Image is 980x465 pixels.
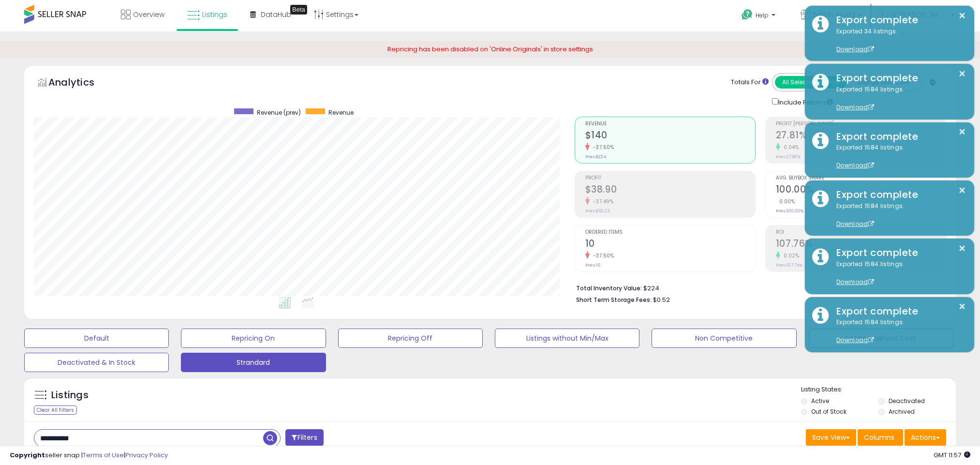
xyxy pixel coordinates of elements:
span: Ordered Items [585,230,755,235]
b: Short Term Storage Fees: [576,296,652,304]
span: Columns [864,433,894,442]
a: Download [836,336,874,344]
span: Repricing has been disabled on 'Online Originals' in store settings [387,45,593,54]
b: Total Inventory Value: [576,284,642,292]
button: Default [24,329,169,348]
button: Filters [285,429,323,446]
button: Listings without Min/Max [495,329,639,348]
span: $0.52 [653,295,670,304]
button: Repricing On [181,329,326,348]
div: Export complete [829,130,967,144]
div: Exported 1584 listings. [829,202,967,229]
div: Export complete [829,188,967,202]
div: seller snap | | [10,451,168,460]
a: Download [836,220,874,228]
small: -37.49% [590,198,614,205]
label: Out of Stock [811,407,846,416]
h2: 100.00% [776,184,946,197]
button: × [958,126,966,138]
h5: Analytics [48,75,113,91]
button: Columns [858,429,903,446]
button: Deactivated & In Stock [24,353,169,372]
i: Get Help [741,9,753,21]
div: Exported 1584 listings. [829,143,967,170]
h2: 10 [585,238,755,251]
button: Repricing Off [338,329,483,348]
p: Listing States: [801,385,956,394]
span: Revenue (prev) [257,108,301,117]
div: Export complete [829,13,967,27]
div: Exported 1584 listings. [829,318,967,345]
button: × [958,68,966,80]
div: Clear All Filters [34,405,77,415]
a: Help [734,1,785,31]
span: DataHub [261,10,291,19]
button: Save View [806,429,856,446]
button: Non Competitive [652,329,796,348]
a: Terms of Use [83,450,124,460]
span: 2025-09-15 11:57 GMT [934,450,970,460]
button: Strandard [181,353,326,372]
a: Download [836,278,874,286]
span: Revenue [328,108,354,117]
button: All Selected Listings [775,76,847,89]
label: Deactivated [889,397,925,405]
span: Revenue [585,121,755,127]
small: Prev: 16 [585,262,600,268]
strong: Copyright [10,450,45,460]
div: Include Returns [765,96,845,107]
small: -37.50% [590,252,614,259]
button: × [958,10,966,22]
h2: 27.81% [776,130,946,143]
small: Prev: $62.23 [585,208,610,214]
small: Prev: 107.74% [776,262,802,268]
a: Download [836,103,874,111]
h5: Listings [51,389,89,402]
button: × [958,242,966,255]
div: Exported 1584 listings. [829,260,967,287]
small: 0.02% [780,252,800,259]
a: Download [836,161,874,169]
span: Overview [133,10,164,19]
div: Export complete [829,304,967,318]
span: Profit [PERSON_NAME] [776,121,946,127]
li: $224 [576,282,939,293]
small: -37.50% [590,144,614,151]
a: Download [836,45,874,53]
h2: 107.76% [776,238,946,251]
a: Privacy Policy [125,450,168,460]
label: Active [811,397,829,405]
span: Profit [585,176,755,181]
label: Archived [889,407,915,416]
div: Exported 1584 listings. [829,85,967,112]
small: 0.00% [776,198,795,205]
span: Avg. Buybox Share [776,176,946,181]
span: Listings [202,10,227,19]
button: × [958,184,966,196]
h2: $38.90 [585,184,755,197]
h2: $140 [585,130,755,143]
small: 0.04% [780,144,799,151]
div: Totals For [731,78,769,87]
div: Tooltip anchor [290,5,307,15]
button: Actions [905,429,946,446]
span: Help [756,11,769,19]
small: Prev: $224 [585,154,606,160]
small: Prev: 27.80% [776,154,801,160]
button: × [958,300,966,313]
small: Prev: 100.00% [776,208,803,214]
div: Export complete [829,246,967,260]
div: Exported 34 listings. [829,27,967,54]
div: Export complete [829,71,967,85]
span: ROI [776,230,946,235]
